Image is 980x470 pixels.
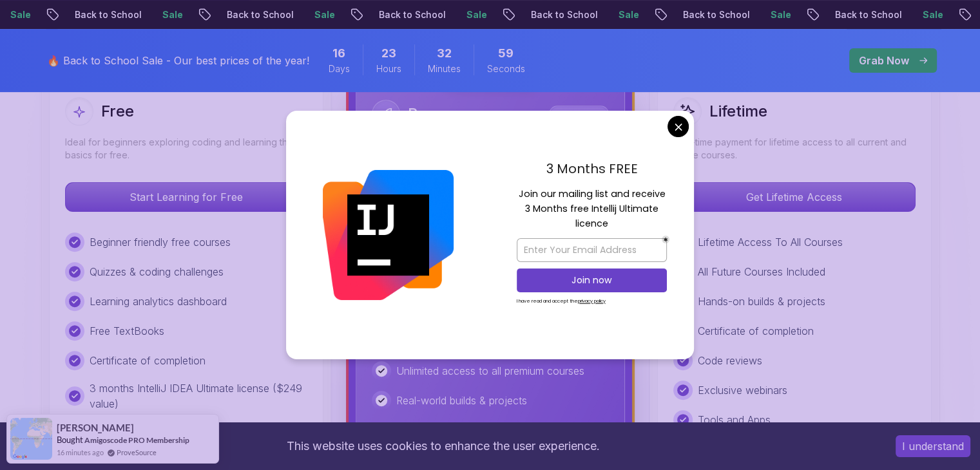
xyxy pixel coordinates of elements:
p: Back to School [209,8,297,21]
span: Bought [57,435,83,445]
h2: Pro [408,104,433,124]
h2: Lifetime [709,101,767,122]
span: Hours [376,62,401,75]
p: Beginner friendly free courses [90,234,231,250]
span: 16 minutes ago [57,447,104,458]
p: One-time payment for lifetime access to all current and future courses. [673,136,916,162]
p: Get Lifetime Access [674,183,915,211]
p: Exclusive webinars [698,382,787,398]
button: Get Lifetime Access [673,182,916,212]
div: This website uses cookies to enhance the user experience. [10,432,876,460]
a: ProveSource [117,447,157,458]
a: Amigoscode PRO Membership [84,435,189,445]
p: 3 months IntelliJ IDEA Ultimate license ($249 value) [90,381,307,411]
p: Sale [601,8,642,21]
h2: Free [101,101,134,122]
p: Start Learning for Free [66,183,307,211]
p: Tools and Apps [698,412,771,428]
p: Best Value [551,108,607,120]
p: Quizzes & coding challenges [90,264,224,279]
span: [PERSON_NAME] [57,422,134,433]
p: Certificate of completion [698,323,814,339]
p: Grab Now [859,53,909,68]
p: Hands-on builds & projects [698,294,825,309]
span: Minutes [428,62,461,75]
p: Lifetime Access To All Courses [698,234,843,250]
img: provesource social proof notification image [10,418,52,460]
p: Sale [449,8,490,21]
p: 🔥 Back to School Sale - Our best prices of the year! [47,53,309,68]
p: All Future Courses Included [698,264,825,279]
span: 23 Hours [381,44,396,62]
p: Learning analytics dashboard [90,294,227,309]
a: Get Lifetime Access [673,191,916,203]
p: Unlimited access to all premium courses [396,363,584,379]
p: Free TextBooks [90,323,164,339]
p: Sale [905,8,946,21]
span: Days [329,62,350,75]
p: Back to School [361,8,449,21]
p: Back to School [666,8,753,21]
p: Back to School [514,8,601,21]
p: Sale [145,8,186,21]
p: Back to School [818,8,905,21]
p: Sale [753,8,794,21]
p: Career roadmaps for Java, Spring Boot & DevOps [396,420,609,451]
p: Back to School [57,8,145,21]
button: Accept cookies [896,435,970,457]
span: 59 Seconds [498,44,514,62]
p: Real-world builds & projects [396,393,527,408]
p: Sale [297,8,338,21]
p: Code reviews [698,353,762,368]
span: Seconds [487,62,525,75]
span: 32 Minutes [437,44,452,62]
span: 16 Days [332,44,345,62]
button: Start Learning for Free [65,182,307,212]
p: Certificate of completion [90,353,206,368]
p: Ideal for beginners exploring coding and learning the basics for free. [65,136,307,162]
a: Start Learning for Free [65,191,307,203]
